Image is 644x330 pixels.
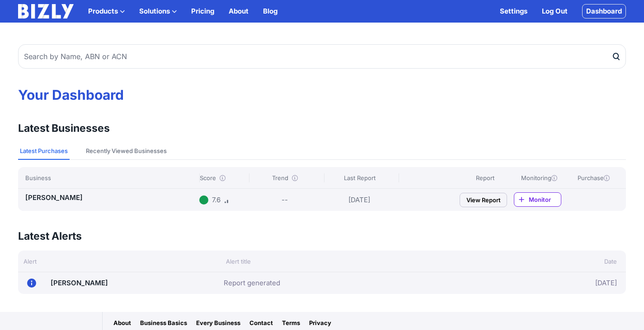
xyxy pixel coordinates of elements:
div: Alert title [221,257,525,266]
a: Business Basics [140,318,187,327]
button: Products [88,6,125,17]
a: Log Out [542,6,568,17]
a: Contact [249,318,273,327]
a: View Report [460,193,507,207]
div: Monitoring [514,173,564,182]
div: 7.6 [212,195,221,205]
a: Every Business [196,318,240,327]
a: [PERSON_NAME] [25,193,83,202]
button: Latest Purchases [18,143,70,160]
div: Purchase [568,173,619,182]
nav: Tabs [18,143,626,160]
h1: Your Dashboard [18,87,626,103]
button: Solutions [139,6,177,17]
div: Date [525,257,626,266]
a: [PERSON_NAME] [51,279,108,287]
div: -- [282,195,288,205]
a: About [113,318,131,327]
a: Privacy [309,318,331,327]
div: Trend [249,173,320,182]
a: Settings [500,6,527,17]
button: Recently Viewed Businesses [84,143,169,160]
div: Report [460,173,510,182]
a: About [229,6,249,17]
a: Monitor [514,192,561,207]
div: [DATE] [519,276,617,290]
div: [DATE] [324,192,395,207]
div: Business [25,173,196,182]
a: Dashboard [582,4,626,19]
h3: Latest Alerts [18,229,82,243]
div: Last Report [324,173,395,182]
div: Alert [18,257,221,266]
span: Monitor [529,195,561,204]
a: Blog [263,6,277,17]
h3: Latest Businesses [18,121,110,135]
a: Report generated [224,278,280,288]
a: Terms [282,318,300,327]
input: Search by Name, ABN or ACN [18,44,626,69]
a: Pricing [191,6,214,17]
div: Score [199,173,245,182]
